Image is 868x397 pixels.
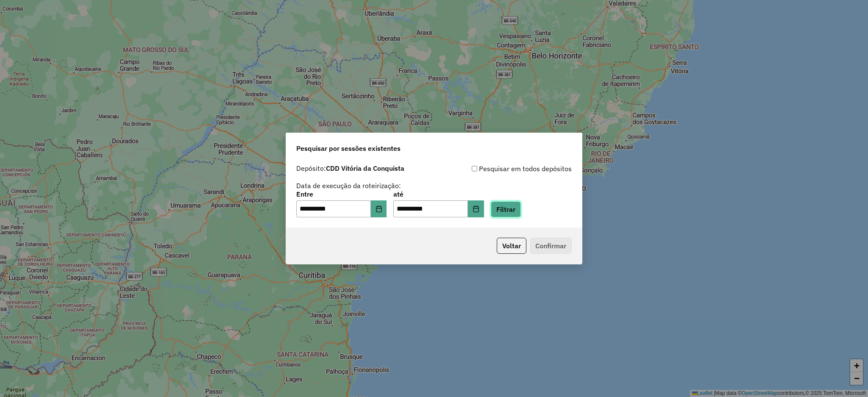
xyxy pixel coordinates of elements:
[393,189,484,199] label: até
[468,200,484,217] button: Choose Date
[497,238,526,254] button: Voltar
[434,164,572,174] div: Pesquisar em todos depósitos
[371,200,387,217] button: Choose Date
[491,201,521,217] button: Filtrar
[326,164,404,172] strong: CDD Vitória da Conquista
[296,180,401,191] label: Data de execução da roteirização:
[296,143,401,153] span: Pesquisar por sessões existentes
[296,189,387,199] label: Entre
[296,163,404,173] label: Depósito:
